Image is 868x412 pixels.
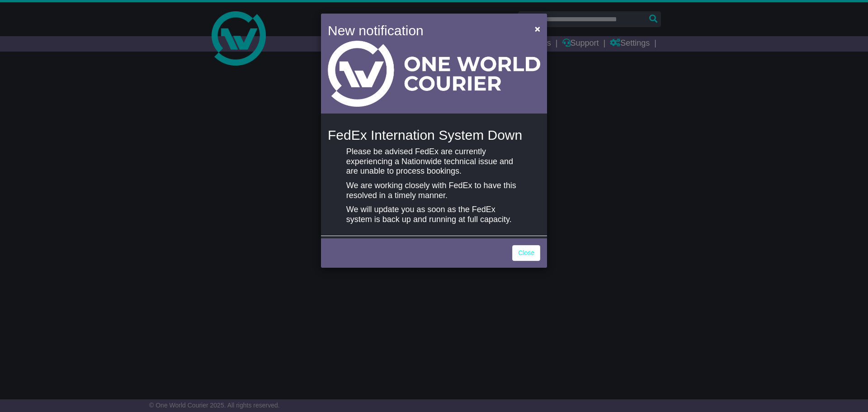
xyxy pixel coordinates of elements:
[346,147,522,176] p: Please be advised FedEx are currently experiencing a Nationwide technical issue and are unable to...
[328,128,540,142] h4: FedEx Internation System Down
[530,19,545,38] button: Close
[346,181,522,200] p: We are working closely with FedEx to have this resolved in a timely manner.
[346,205,522,224] p: We will update you as soon as the FedEx system is back up and running at full capacity.
[535,24,540,34] span: ×
[512,245,540,261] a: Close
[328,20,522,41] h4: New notification
[328,41,540,107] img: Light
